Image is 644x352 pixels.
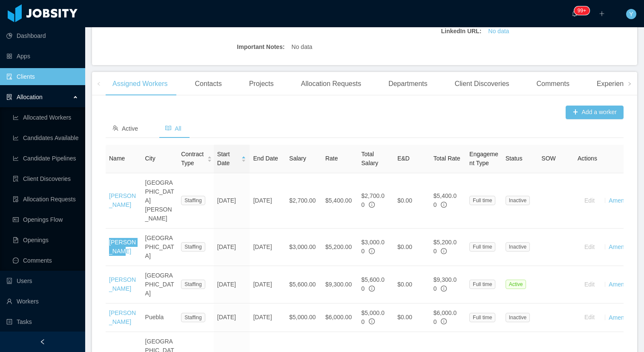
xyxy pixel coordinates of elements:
[609,243,644,250] a: Amendments
[6,68,78,85] a: icon: auditClients
[433,309,457,325] span: $6,000.00
[13,191,78,208] a: icon: file-doneAllocation Requests
[578,194,601,207] button: Edit
[217,150,238,168] span: Start Date
[181,196,205,205] span: Staffing
[578,240,601,254] button: Edit
[250,229,286,266] td: [DATE]
[469,196,495,205] span: Full time
[142,266,178,303] td: [GEOGRAPHIC_DATA]
[214,229,250,266] td: [DATE]
[214,173,250,229] td: [DATE]
[433,155,460,162] span: Total Rate
[433,239,457,255] span: $5,200.00
[506,242,530,252] span: Inactive
[397,155,410,162] span: E&D
[13,109,78,126] a: icon: line-chartAllocated Workers
[382,72,434,96] div: Departments
[142,303,178,332] td: Puebla
[578,155,597,162] span: Actions
[6,48,78,65] a: icon: appstoreApps
[188,72,229,96] div: Contacts
[13,252,78,269] a: icon: messageComments
[109,239,136,255] a: [PERSON_NAME]
[193,43,285,52] b: Important Notes:
[286,303,322,332] td: $5,000.00
[207,155,212,158] i: icon: caret-up
[13,211,78,228] a: icon: idcardOpenings Flow
[6,293,78,310] a: icon: userWorkers
[109,276,136,292] a: [PERSON_NAME]
[609,314,644,321] a: Amendments
[109,155,125,162] span: Name
[609,197,644,204] a: Amendments
[627,82,632,86] i: icon: right
[369,202,375,208] span: info-circle
[6,272,78,289] a: icon: robotUsers
[291,43,312,52] span: No data
[574,6,589,15] sup: 462
[13,150,78,167] a: icon: line-chartCandidate Pipelines
[361,239,385,255] span: $3,000.00
[181,242,205,252] span: Staffing
[181,313,205,322] span: Staffing
[469,242,495,252] span: Full time
[578,311,601,324] button: Edit
[469,151,498,166] span: Engagement Type
[369,286,375,292] span: info-circle
[250,303,286,332] td: [DATE]
[322,173,358,229] td: $5,400.00
[441,202,447,208] span: info-circle
[530,72,576,96] div: Comments
[566,106,624,119] button: icon: plusAdd a worker
[214,266,250,303] td: [DATE]
[286,173,322,229] td: $2,700.00
[253,155,278,162] span: End Date
[433,276,457,292] span: $9,300.00
[181,280,205,289] span: Staffing
[629,9,633,19] span: Y
[506,155,523,162] span: Status
[361,276,385,292] span: $5,600.00
[142,229,178,266] td: [GEOGRAPHIC_DATA]
[322,303,358,332] td: $6,000.00
[109,192,136,208] a: [PERSON_NAME]
[142,173,178,229] td: [GEOGRAPHIC_DATA][PERSON_NAME]
[112,125,138,132] span: Active
[369,318,375,324] span: info-circle
[488,27,509,36] a: No data
[506,196,530,205] span: Inactive
[322,266,358,303] td: $9,300.00
[599,11,605,17] i: icon: plus
[469,313,495,322] span: Full time
[397,243,412,250] span: $0.00
[207,158,212,161] i: icon: caret-down
[609,281,644,288] a: Amendments
[506,313,530,322] span: Inactive
[294,72,368,96] div: Allocation Requests
[397,314,412,321] span: $0.00
[242,72,281,96] div: Projects
[250,173,286,229] td: [DATE]
[13,129,78,146] a: icon: line-chartCandidates Available
[361,192,385,208] span: $2,700.00
[433,192,457,208] span: $5,400.00
[181,150,204,168] span: Contract Type
[289,155,306,162] span: Salary
[165,125,171,131] i: icon: read
[241,155,246,161] div: Sort
[6,313,78,330] a: icon: profileTasks
[441,248,447,254] span: info-circle
[441,318,447,324] span: info-circle
[469,280,495,289] span: Full time
[13,170,78,187] a: icon: file-searchClient Discoveries
[17,94,43,100] span: Allocation
[241,155,246,158] i: icon: caret-up
[214,303,250,332] td: [DATE]
[541,155,555,162] span: SOW
[250,266,286,303] td: [DATE]
[13,232,78,249] a: icon: file-textOpenings
[286,266,322,303] td: $5,600.00
[506,280,526,289] span: Active
[448,72,516,96] div: Client Discoveries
